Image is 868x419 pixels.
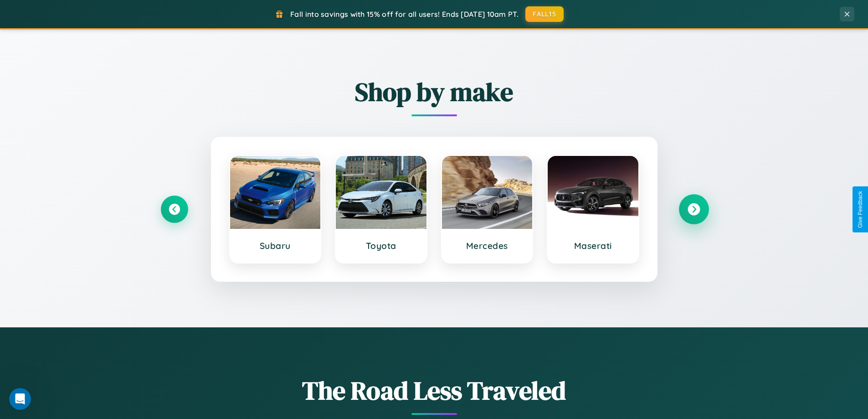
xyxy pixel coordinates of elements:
h1: The Road Less Traveled [161,373,708,408]
button: FALL15 [525,6,564,22]
iframe: Intercom live chat [9,388,31,410]
h3: Toyota [345,240,417,251]
h3: Maserati [557,240,629,251]
h3: Mercedes [451,240,524,251]
div: Give Feedback [857,191,863,228]
h2: Shop by make [161,74,708,109]
span: Fall into savings with 15% off for all users! Ends [DATE] 10am PT. [290,10,519,19]
h3: Subaru [239,240,312,251]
